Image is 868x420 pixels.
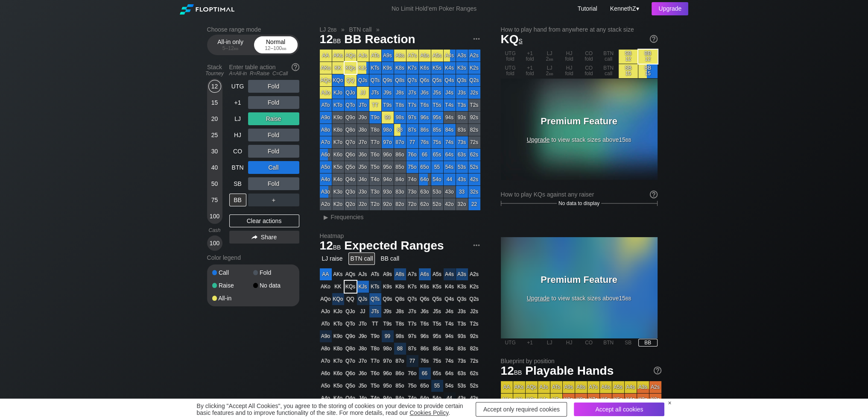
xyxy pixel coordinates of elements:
[456,112,468,123] div: 93s
[456,87,468,99] div: J3s
[229,231,299,244] div: Share
[332,124,344,136] div: K8o
[406,198,418,210] div: 72o
[444,112,456,123] div: 94s
[332,268,344,280] div: AKs
[336,26,349,33] span: »
[251,235,257,240] img: share.864f2f62.svg
[394,74,406,86] div: Q8s
[468,268,480,280] div: A2s
[229,60,299,80] div: Enter table action
[406,268,418,280] div: A7s
[456,161,468,173] div: 53s
[574,402,664,416] div: Accept all cookies
[579,50,599,64] div: CO fold
[212,282,253,288] div: Raise
[379,5,489,14] div: No Limit Hold’em Poker Ranges
[357,136,369,148] div: J7o
[345,268,357,280] div: AQs
[248,112,299,125] div: Raise
[369,149,381,161] div: T6o
[431,149,443,161] div: 65s
[382,99,394,111] div: T9s
[357,99,369,111] div: JTo
[456,149,468,161] div: 63s
[382,62,394,74] div: K9s
[332,186,344,198] div: K3o
[333,35,341,45] span: bb
[419,161,431,173] div: 65o
[468,99,480,111] div: T2s
[549,56,553,62] span: bb
[394,268,406,280] div: A8s
[419,136,431,148] div: 76s
[369,62,381,74] div: KTs
[208,210,221,223] div: 100
[468,87,480,99] div: J2s
[394,124,406,136] div: 88
[248,96,299,109] div: Fold
[332,74,344,86] div: KQo
[211,37,250,53] div: All-in only
[468,136,480,148] div: 72s
[331,26,336,33] span: bb
[369,173,381,185] div: T4o
[394,87,406,99] div: J8s
[345,87,357,99] div: QJo
[369,136,381,148] div: T7o
[332,136,344,148] div: K7o
[444,198,456,210] div: 42o
[345,62,357,74] div: KQs
[444,124,456,136] div: 84s
[419,62,431,74] div: K6s
[382,149,394,161] div: 96o
[371,26,384,33] span: »
[456,62,468,74] div: K3s
[394,62,406,74] div: K8s
[382,136,394,148] div: 97o
[394,173,406,185] div: 84o
[382,74,394,86] div: Q9s
[394,161,406,173] div: 85o
[369,87,381,99] div: JTs
[456,186,468,198] div: 33
[332,149,344,161] div: K6o
[331,214,364,220] span: Frequencies
[419,50,431,62] div: A6s
[320,268,332,280] div: AA
[649,190,658,199] img: help.32db89a4.svg
[431,50,443,62] div: A5s
[394,281,406,293] div: K8s
[549,70,553,76] span: bb
[444,136,456,148] div: 74s
[345,281,357,293] div: KQs
[419,268,431,280] div: A6s
[248,177,299,190] div: Fold
[357,124,369,136] div: J8o
[406,186,418,198] div: 73o
[520,50,540,64] div: +1 fold
[394,149,406,161] div: 86o
[619,64,638,78] div: SB 15
[345,173,357,185] div: Q4o
[357,161,369,173] div: J5o
[332,112,344,123] div: K9o
[431,173,443,185] div: 54o
[456,50,468,62] div: A3s
[208,80,221,93] div: 12
[382,268,394,280] div: A9s
[253,282,294,288] div: No data
[419,173,431,185] div: 64o
[608,4,640,13] div: ▾
[345,112,357,123] div: Q9o
[369,281,381,293] div: KTs
[419,124,431,136] div: 86s
[229,194,246,206] div: BB
[406,99,418,111] div: T7s
[320,173,332,185] div: A4o
[320,87,332,99] div: AJo
[431,112,443,123] div: 95s
[394,112,406,123] div: 98s
[357,198,369,210] div: J2o
[431,198,443,210] div: 52o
